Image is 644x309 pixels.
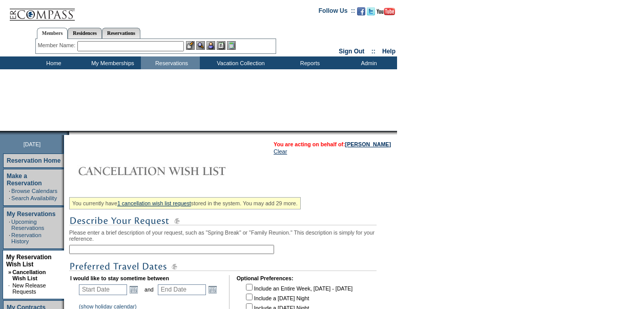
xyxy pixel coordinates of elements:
a: Sign Out [339,48,364,55]
a: Clear [274,148,287,154]
img: View [196,41,205,50]
td: · [9,195,10,201]
span: You are acting on behalf of: [274,141,391,147]
img: Follow us on Twitter [367,7,375,15]
div: Member Name: [38,41,77,50]
a: Reservations [102,28,140,38]
a: Open the calendar popup. [128,284,139,295]
input: Date format: M/D/Y. Shortcut keys: [T] for Today. [UP] or [.] for Next Day. [DOWN] or [,] for Pre... [79,284,127,295]
td: Follow Us :: [319,6,355,18]
span: [DATE] [24,141,41,147]
a: 1 cancellation wish list request [117,200,191,206]
img: b_edit.gif [186,41,195,50]
td: · [8,282,11,295]
a: New Release Requests [12,282,46,295]
a: Make a Reservation [7,172,42,187]
td: My Memberships [82,56,141,69]
a: Reservation History [11,232,41,244]
td: and [143,282,155,297]
td: · [9,232,10,244]
div: You currently have stored in the system. You may add 29 more. [69,197,301,209]
img: promoShadowLeftCorner.gif [66,131,69,135]
img: Subscribe to our YouTube Channel [377,8,395,15]
a: Search Availability [11,195,57,201]
img: Impersonate [206,41,215,50]
td: Reports [279,56,338,69]
img: Cancellation Wish List [69,161,274,181]
b: Optional Preferences: [237,275,294,281]
td: Home [23,56,82,69]
img: b_calculator.gif [227,41,236,50]
td: · [9,219,10,231]
td: Admin [338,56,397,69]
input: Date format: M/D/Y. Shortcut keys: [T] for Today. [UP] or [.] for Next Day. [DOWN] or [,] for Pre... [158,284,206,295]
span: :: [371,48,376,55]
a: Follow us on Twitter [367,10,375,16]
img: blank.gif [69,131,70,135]
a: Members [37,28,68,39]
a: Browse Calendars [11,188,57,194]
a: My Reservations [7,210,55,218]
b: » [8,269,11,275]
a: Become our fan on Facebook [357,10,365,16]
td: Vacation Collection [200,56,279,69]
img: Reservations [217,41,225,50]
td: · [9,188,10,194]
a: Upcoming Reservations [11,219,44,231]
a: Cancellation Wish List [12,269,46,281]
a: [PERSON_NAME] [345,141,391,147]
a: Residences [68,28,102,38]
b: I would like to stay sometime between [70,275,169,281]
a: My Reservation Wish List [6,254,52,268]
a: Reservation Home [7,157,60,164]
a: Help [382,48,396,55]
img: Become our fan on Facebook [357,7,365,15]
td: Reservations [141,56,200,69]
a: Subscribe to our YouTube Channel [377,10,395,16]
a: Open the calendar popup. [207,284,218,295]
